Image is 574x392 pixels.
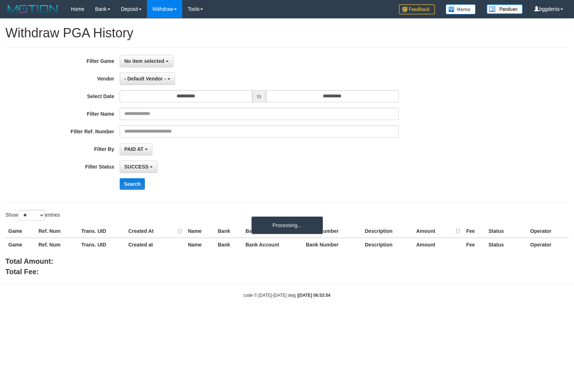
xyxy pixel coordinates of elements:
[78,225,125,238] th: Trans. UID
[5,257,53,265] b: Total Amount:
[463,238,486,251] th: Fee
[252,90,266,102] span: to
[399,4,435,14] img: Feedback.jpg
[486,225,527,238] th: Status
[120,73,175,85] button: - Default Vendor -
[120,55,173,67] button: No item selected
[362,238,413,251] th: Description
[303,225,362,238] th: Bank Number
[486,238,527,251] th: Status
[185,225,215,238] th: Name
[243,238,303,251] th: Bank Account
[18,210,45,221] select: Showentries
[124,58,164,64] span: No item selected
[487,4,523,14] img: panduan.png
[5,26,569,40] h1: Withdraw PGA History
[124,164,149,170] span: SUCCESS
[36,225,78,238] th: Ref. Num
[244,293,331,298] small: code © [DATE]-[DATE] dwg |
[36,238,78,251] th: Ref. Num
[124,76,166,82] span: - Default Vendor -
[125,225,185,238] th: Created At
[120,143,152,155] button: PAID AT
[78,238,125,251] th: Trans. UID
[215,225,243,238] th: Bank
[185,238,215,251] th: Name
[303,238,362,251] th: Bank Number
[243,225,303,238] th: Bank Account
[527,225,569,238] th: Operator
[5,225,36,238] th: Game
[124,146,143,152] span: PAID AT
[446,4,476,14] img: Button%20Memo.svg
[120,161,158,173] button: SUCCESS
[463,225,486,238] th: Fee
[5,238,36,251] th: Game
[362,225,413,238] th: Description
[413,225,463,238] th: Amount
[527,238,569,251] th: Operator
[215,238,243,251] th: Bank
[298,293,330,298] strong: [DATE] 06:53:54
[413,238,463,251] th: Amount
[251,216,323,234] div: Processing...
[5,268,39,276] b: Total Fee:
[125,238,185,251] th: Created at
[120,178,145,190] button: Search
[5,210,60,221] label: Show entries
[5,4,60,14] img: MOTION_logo.png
